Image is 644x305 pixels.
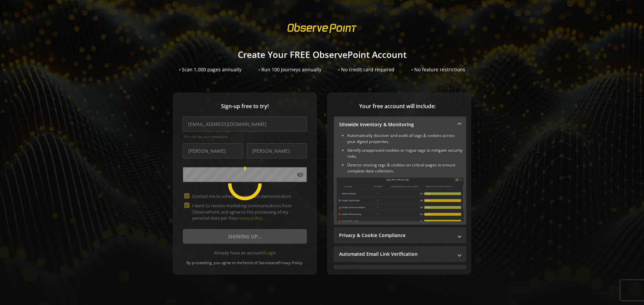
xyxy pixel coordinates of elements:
mat-panel-title: Sitewide Inventory & Monitoring [339,121,453,128]
span: Sign-up free to try! [183,102,307,110]
li: Detects missing tags & cookies on critical pages to ensure complete data collection. [347,162,464,174]
mat-expansion-panel-header: Performance Monitoring with Web Vitals [334,265,466,281]
li: Automatically discover and audit all tags & cookies across your digital properties. [347,133,464,145]
div: • No feature restrictions [411,66,465,73]
mat-panel-title: Privacy & Cookie Compliance [339,232,453,239]
div: Sitewide Inventory & Monitoring [334,133,466,225]
div: By proceeding, you agree to the and . [183,256,307,265]
a: Terms of Service [243,260,271,265]
mat-expansion-panel-header: Privacy & Cookie Compliance [334,227,466,243]
span: Your free account will include: [334,102,461,110]
li: Identify unapproved cookies or rogue tags to mitigate security risks. [347,147,464,159]
img: Sitewide Inventory & Monitoring [336,177,464,221]
mat-panel-title: Automated Email Link Verification [339,251,453,257]
mat-expansion-panel-header: Sitewide Inventory & Monitoring [334,117,466,133]
mat-expansion-panel-header: Automated Email Link Verification [334,246,466,262]
a: Privacy Policy [278,260,302,265]
div: • No credit card required [338,66,394,73]
div: • Scan 1,000 pages annually [179,66,241,73]
div: • Run 100 Journeys annually [258,66,321,73]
